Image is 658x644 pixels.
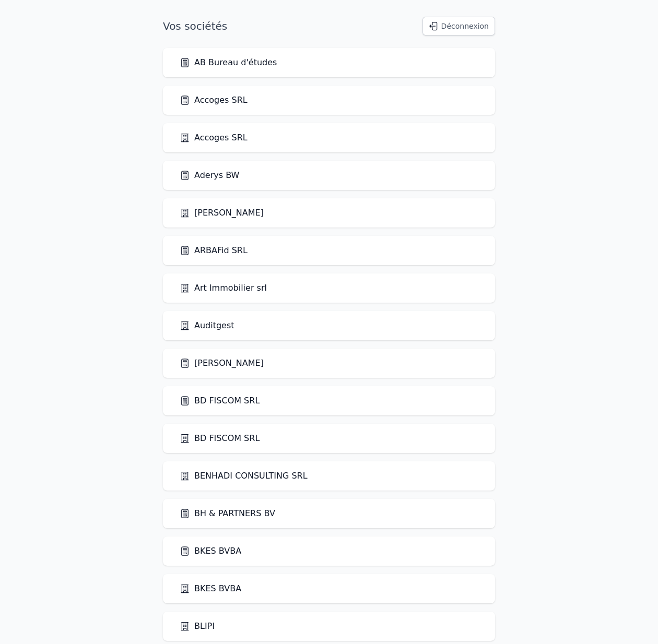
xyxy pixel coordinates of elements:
[180,582,241,595] a: BKES BVBA
[180,432,260,445] a: BD FISCOM SRL
[163,19,227,33] h1: Vos sociétés
[180,470,308,482] a: BENHADI CONSULTING SRL
[180,94,248,106] a: Accoges SRL
[180,282,267,294] a: Art Immobilier srl
[180,132,248,144] a: Accoges SRL
[180,56,277,69] a: AB Bureau d'études
[180,545,241,557] a: BKES BVBA
[180,507,275,520] a: BH & PARTNERS BV
[180,395,260,407] a: BD FISCOM SRL
[180,169,239,182] a: Aderys BW
[180,620,215,633] a: BLIPI
[180,357,264,369] a: [PERSON_NAME]
[180,319,234,332] a: Auditgest
[180,207,264,219] a: [PERSON_NAME]
[422,17,495,35] button: Déconnexion
[180,244,248,257] a: ARBAFid SRL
